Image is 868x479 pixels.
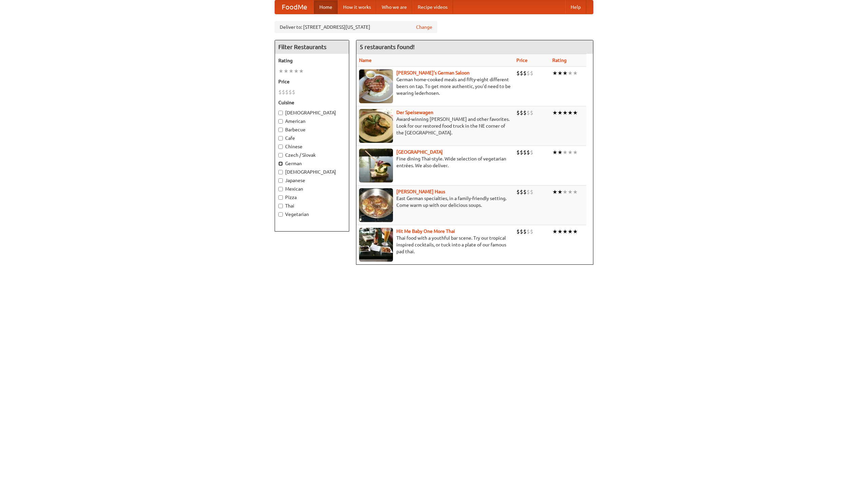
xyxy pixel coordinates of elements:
li: $ [520,228,523,235]
label: Thai [278,202,346,209]
li: $ [523,69,527,77]
li: $ [516,228,520,235]
li: $ [285,88,289,96]
input: Thai [278,204,283,208]
li: ★ [552,188,557,196]
li: $ [278,88,282,96]
a: FoodMe [275,0,314,14]
a: Who we are [376,0,412,14]
input: Pizza [278,195,283,200]
h5: Rating [278,57,346,64]
li: ★ [573,228,578,235]
li: $ [520,149,523,156]
li: $ [530,109,533,116]
img: speisewagen.jpg [359,109,393,143]
li: ★ [573,69,578,77]
label: Czech / Slovak [278,152,346,158]
li: ★ [563,188,568,196]
label: [DEMOGRAPHIC_DATA] [278,109,346,116]
input: Chinese [278,145,283,149]
li: $ [523,149,527,156]
li: ★ [568,69,573,77]
li: ★ [573,149,578,156]
li: $ [523,109,527,116]
img: babythai.jpg [359,228,393,262]
li: $ [527,228,530,235]
label: Mexican [278,186,346,192]
a: Hit Me Baby One More Thai [396,228,455,234]
h5: Cuisine [278,99,346,106]
li: ★ [294,67,299,75]
a: Rating [552,58,567,63]
li: ★ [563,69,568,77]
li: $ [530,188,533,196]
label: Chinese [278,143,346,150]
input: [DEMOGRAPHIC_DATA] [278,111,283,115]
li: $ [530,149,533,156]
ng-pluralize: 5 restaurants found! [360,44,415,50]
a: Recipe videos [412,0,453,14]
input: [DEMOGRAPHIC_DATA] [278,170,283,174]
input: German [278,161,283,166]
li: ★ [552,228,557,235]
li: ★ [568,228,573,235]
a: Der Speisewagen [396,110,433,115]
li: ★ [573,109,578,116]
li: ★ [557,228,563,235]
li: ★ [557,109,563,116]
label: American [278,118,346,125]
p: Fine dining Thai-style. Wide selection of vegetarian entrées. We also deliver. [359,155,511,169]
li: $ [527,149,530,156]
a: [PERSON_NAME] Haus [396,189,445,194]
input: Vegetarian [278,212,283,217]
li: $ [292,88,295,96]
label: Vegetarian [278,211,346,218]
li: ★ [568,188,573,196]
li: $ [516,109,520,116]
li: $ [289,88,292,96]
a: Home [314,0,338,14]
li: ★ [552,69,557,77]
li: $ [516,149,520,156]
a: Help [565,0,586,14]
li: $ [527,69,530,77]
input: Czech / Slovak [278,153,283,157]
img: kohlhaus.jpg [359,188,393,222]
li: ★ [552,149,557,156]
input: Japanese [278,178,283,183]
li: $ [527,188,530,196]
li: ★ [552,109,557,116]
li: ★ [283,67,289,75]
p: East German specialties, in a family-friendly setting. Come warm up with our delicious soups. [359,195,511,209]
label: [DEMOGRAPHIC_DATA] [278,169,346,175]
li: $ [516,188,520,196]
li: $ [523,188,527,196]
li: ★ [563,149,568,156]
div: Deliver to: [STREET_ADDRESS][US_STATE] [275,21,437,33]
li: ★ [289,67,294,75]
li: ★ [557,69,563,77]
label: German [278,160,346,167]
li: $ [527,109,530,116]
label: Japanese [278,177,346,184]
li: ★ [563,228,568,235]
li: ★ [568,109,573,116]
input: Barbecue [278,128,283,132]
li: $ [530,69,533,77]
a: Price [516,58,528,63]
li: ★ [563,109,568,116]
input: Cafe [278,136,283,140]
h5: Price [278,78,346,85]
h4: Filter Restaurants [275,40,349,54]
a: [PERSON_NAME]'s German Saloon [396,70,470,75]
li: ★ [278,67,283,75]
img: esthers.jpg [359,69,393,103]
li: ★ [573,188,578,196]
label: Barbecue [278,126,346,133]
a: [GEOGRAPHIC_DATA] [396,149,443,155]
